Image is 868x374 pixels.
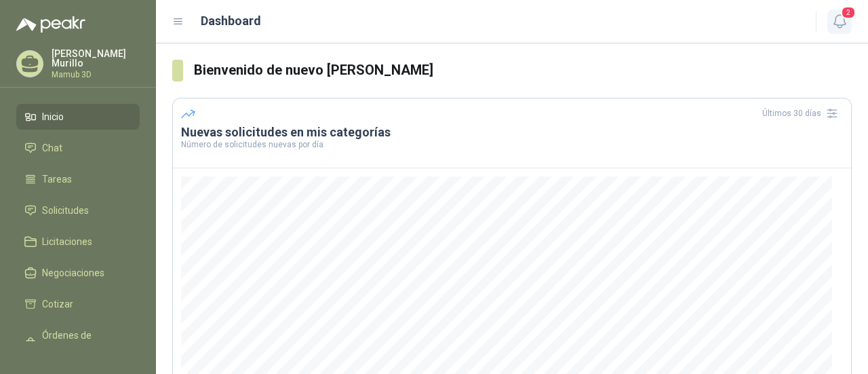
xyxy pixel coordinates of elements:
[16,322,140,363] a: Órdenes de Compra
[841,6,856,19] span: 2
[201,12,261,31] h1: Dashboard
[194,60,852,81] h3: Bienvenido de nuevo [PERSON_NAME]
[16,16,85,33] img: Logo peakr
[52,49,140,68] p: [PERSON_NAME] Murillo
[16,229,140,255] a: Licitaciones
[181,124,843,141] h3: Nuevas solicitudes en mis categorías
[762,102,843,124] div: Últimos 30 días
[42,172,72,187] span: Tareas
[827,10,852,34] button: 2
[16,135,140,161] a: Chat
[16,260,140,286] a: Negociaciones
[42,297,73,312] span: Cotizar
[42,328,127,358] span: Órdenes de Compra
[42,141,62,155] span: Chat
[16,104,140,130] a: Inicio
[16,166,140,192] a: Tareas
[52,71,140,79] p: Mamub 3D
[16,291,140,317] a: Cotizar
[42,234,92,249] span: Licitaciones
[16,198,140,223] a: Solicitudes
[42,203,89,218] span: Solicitudes
[42,109,64,124] span: Inicio
[181,141,843,149] p: Número de solicitudes nuevas por día
[42,265,104,280] span: Negociaciones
